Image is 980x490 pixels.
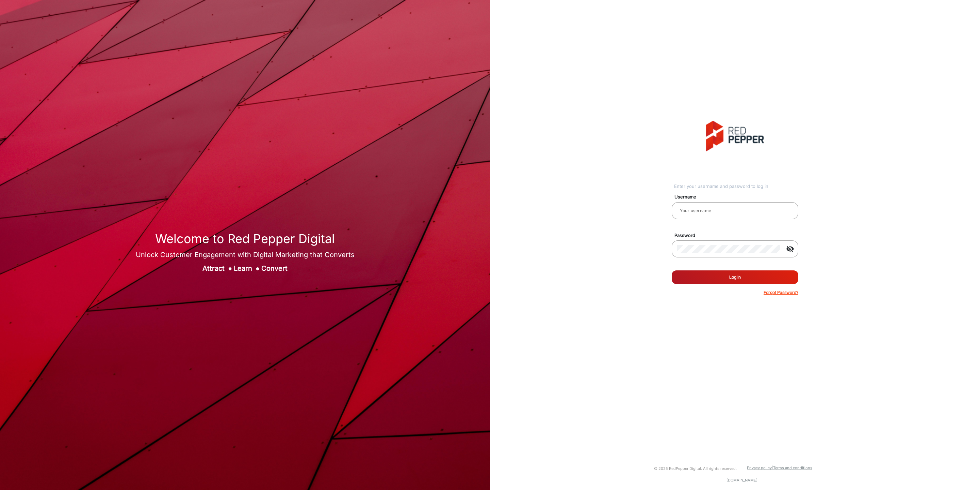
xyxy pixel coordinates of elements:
a: | [772,465,773,470]
span: ● [228,264,232,272]
div: Enter your username and password to log in [674,183,798,190]
input: Your username [677,207,793,215]
p: Forgot Password? [764,289,798,296]
a: Terms and conditions [773,465,812,470]
mat-icon: visibility_off [782,245,798,253]
div: Attract Learn Convert [136,263,355,273]
small: © 2025 RedPepper Digital. All rights reserved. [654,466,737,471]
button: Log In [672,270,798,284]
img: vmg-logo [706,121,764,151]
span: ● [256,264,260,272]
mat-label: Password [669,232,806,239]
mat-label: Username [669,194,806,201]
h1: Welcome to Red Pepper Digital [136,232,355,246]
div: Unlock Customer Engagement with Digital Marketing that Converts [136,250,355,260]
a: [DOMAIN_NAME] [726,478,757,482]
a: Privacy policy [747,465,772,470]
